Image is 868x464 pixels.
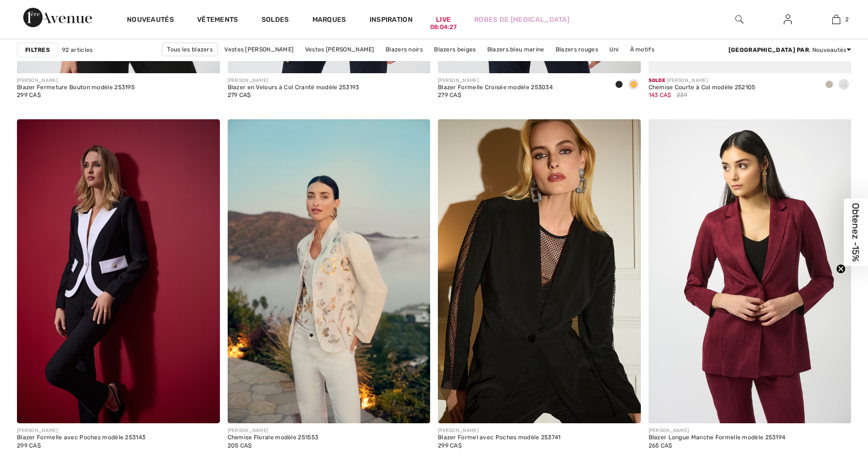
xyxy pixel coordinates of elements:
img: recherche [735,14,744,25]
a: Robes de [MEDICAL_DATA] [474,15,570,25]
a: Blazers beiges [429,43,480,56]
a: Live08:04:27 [436,15,451,25]
div: Medallion [626,77,641,93]
span: 279 CA$ [438,92,461,98]
a: Nouveautés [127,16,174,26]
div: Obtenez -15%Close teaser [844,198,868,266]
div: Dune [822,77,837,93]
span: Inspiration [370,16,413,26]
div: Blazer Formelle Croisée modèle 253034 [438,84,553,91]
span: Obtenez -15% [851,203,862,261]
a: Vestes [PERSON_NAME] [219,43,298,56]
span: 279 CA$ [228,92,251,98]
div: [PERSON_NAME] [438,427,561,434]
a: Blazers rouges [551,43,603,56]
a: Vestes [PERSON_NAME] [300,43,379,56]
img: 1ère Avenue [23,8,92,27]
a: Uni [604,43,623,56]
span: 239 [677,91,687,99]
a: Blazers bleu marine [482,43,549,56]
a: Marques [312,16,346,26]
div: [PERSON_NAME] [17,427,145,434]
div: Chemise Florale modèle 251553 [228,434,319,441]
img: Mon panier [832,14,840,25]
div: 08:04:27 [430,23,457,32]
a: Se connecter [776,14,800,26]
span: 299 CA$ [17,92,41,98]
img: Blazer Formel avec Poches modèle 253741. Noir [438,119,641,424]
a: À motifs [625,43,659,56]
span: 265 CA$ [649,442,672,449]
span: Solde [649,78,666,83]
div: Vanilla 30 [837,77,851,93]
a: Blazers noirs [381,43,428,56]
span: 299 CA$ [17,442,41,449]
div: Blazer Fermeture Bouton modèle 253195 [17,84,135,91]
span: 299 CA$ [438,442,462,449]
div: Black [612,77,626,93]
button: Close teaser [836,264,846,273]
div: [PERSON_NAME] [438,77,553,84]
strong: Filtres [25,46,50,54]
a: Vêtements [197,16,238,26]
div: [PERSON_NAME] [649,427,786,434]
div: [PERSON_NAME] [228,427,319,434]
img: Blazer Formelle avec Poches modèle 253143. Noir/Blanc Cassé [17,119,220,424]
div: Blazer Longue Manche Formelle modèle 253194 [649,434,786,441]
div: [PERSON_NAME] [228,77,359,84]
div: [PERSON_NAME] [649,77,756,84]
div: Blazer Formelle avec Poches modèle 253143 [17,434,145,441]
a: Soldes [262,16,289,26]
span: 205 CA$ [228,442,252,449]
div: Chemise Courte à Col modèle 252105 [649,84,756,91]
span: 2 [845,15,849,24]
div: Blazer Formel avec Poches modèle 253741 [438,434,561,441]
strong: [GEOGRAPHIC_DATA] par [728,47,809,53]
a: 2 [812,14,860,25]
img: Blazer Longue Manche Formelle modèle 253194. Merlot [649,119,852,424]
img: Chemise Florale modèle 251553. Blanc [228,119,431,424]
span: 92 articles [62,46,93,54]
a: Tous les blazers [162,43,218,56]
div: Blazer en Velours à Col Cranté modèle 253193 [228,84,359,91]
div: [PERSON_NAME] [17,77,135,84]
span: 143 CA$ [649,92,671,98]
div: : Nouveautés [728,46,851,54]
img: Mes infos [784,14,792,25]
